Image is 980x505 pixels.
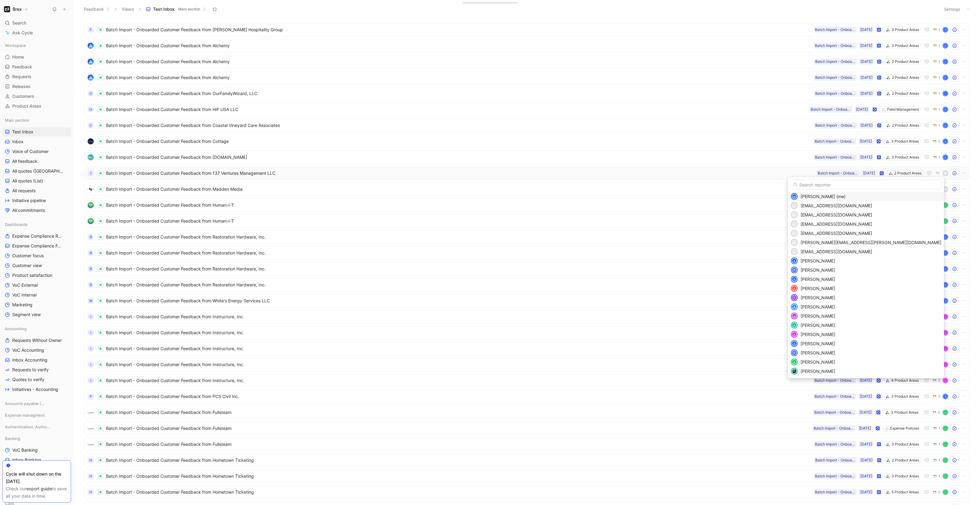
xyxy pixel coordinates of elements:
img: avatar [792,194,797,199]
div: k [792,221,797,227]
span: [PERSON_NAME] [801,359,835,365]
span: [PERSON_NAME] [801,350,835,355]
img: avatar [792,369,797,374]
span: [PERSON_NAME][EMAIL_ADDRESS][PERSON_NAME][DOMAIN_NAME] [801,240,941,245]
span: [EMAIL_ADDRESS][DOMAIN_NAME] [801,212,872,217]
span: [PERSON_NAME] [801,267,835,273]
span: [PERSON_NAME] (me) [801,194,846,199]
div: A [792,341,797,346]
span: [PERSON_NAME] [801,323,835,328]
div: m [792,212,797,218]
span: [EMAIL_ADDRESS][DOMAIN_NAME] [801,203,872,208]
div: A [792,304,797,310]
div: A [792,323,797,328]
div: l [792,249,797,254]
span: [PERSON_NAME] [801,304,835,309]
span: [EMAIL_ADDRESS][DOMAIN_NAME] [801,249,872,254]
img: avatar [792,295,797,300]
img: avatar [792,267,797,273]
div: A [792,359,797,365]
img: avatar [792,313,797,319]
div: A [792,258,797,264]
img: avatar [792,350,797,356]
span: [PERSON_NAME] [801,341,835,346]
div: A [792,332,797,337]
span: [PERSON_NAME] [801,332,835,337]
span: [PERSON_NAME] [801,313,835,319]
span: [PERSON_NAME] [801,277,835,282]
span: [EMAIL_ADDRESS][DOMAIN_NAME] [801,221,872,227]
input: Search reporter [790,180,942,189]
div: A [792,286,797,291]
div: c [792,231,797,236]
span: [PERSON_NAME] [801,286,835,291]
div: m [792,240,797,245]
span: [PERSON_NAME] [801,258,835,263]
span: [EMAIL_ADDRESS][DOMAIN_NAME] [801,231,872,236]
div: A [792,277,797,282]
div: l [792,203,797,209]
span: [PERSON_NAME] [801,369,835,374]
span: [PERSON_NAME] [801,295,835,300]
